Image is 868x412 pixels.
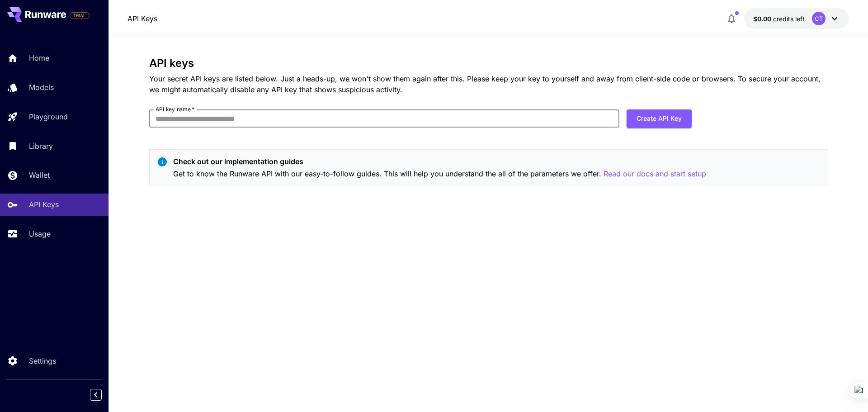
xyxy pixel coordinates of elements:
button: Read our docs and start setup [604,168,706,180]
div: $0.00 [753,14,805,24]
span: credits left [773,15,805,23]
a: API Keys [127,13,157,24]
p: Settings [29,355,56,366]
div: Collapse sidebar [97,387,108,403]
label: API key name [156,105,194,113]
h3: API keys [149,57,827,70]
button: $0.00CT [744,8,849,29]
nav: breadcrumb [127,13,157,24]
p: Models [29,82,54,93]
p: Get to know the Runware API with our easy-to-follow guides. This will help you understand the all... [173,168,706,180]
p: Wallet [29,170,50,180]
p: Playground [29,111,68,122]
p: Your secret API keys are listed below. Just a heads-up, we won't show them again after this. Plea... [149,73,827,95]
button: Collapse sidebar [90,389,102,401]
p: Home [29,52,49,63]
span: $0.00 [753,15,773,23]
span: Add your payment card to enable full platform functionality. [70,10,90,21]
p: Check out our implementation guides [173,156,706,167]
p: Library [29,141,53,152]
p: API Keys [29,199,59,210]
div: CT [812,12,826,25]
span: TRIAL [70,12,89,19]
button: Create API Key [627,109,692,128]
p: Usage [29,228,51,239]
